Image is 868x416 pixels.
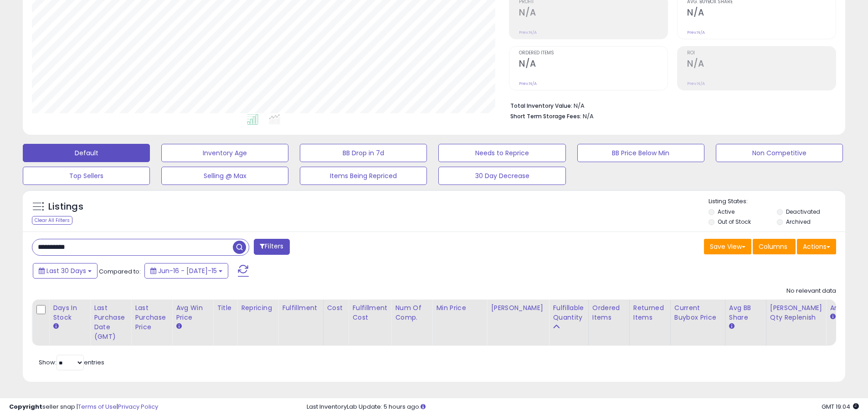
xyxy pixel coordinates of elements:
small: Avg Win Price. [176,322,181,331]
span: N/A [583,112,594,121]
div: Last Purchase Price [135,303,168,332]
div: Num of Comp. [395,303,428,322]
div: Cost [327,303,345,313]
div: Min Price [436,303,483,313]
div: [PERSON_NAME] [491,303,545,313]
h2: N/A [687,7,836,20]
span: Ordered Items [519,51,668,56]
div: Avg BB Share [729,303,762,322]
p: Listing States: [709,197,845,206]
small: Amazon Fees. [830,313,835,321]
small: Days In Stock. [53,322,58,331]
span: Columns [759,242,787,251]
button: Columns [753,239,796,254]
div: Days In Stock [53,303,86,322]
span: Compared to: [99,267,141,276]
h2: N/A [519,7,668,20]
small: Prev: N/A [519,81,537,86]
label: Active [718,208,734,216]
button: Actions [797,239,836,254]
span: Jun-16 - [DATE]-15 [158,266,217,275]
div: Returned Items [633,303,667,322]
label: Out of Stock [718,218,751,226]
h5: Listings [48,200,83,213]
th: Please note that this number is a calculation based on your required days of coverage and your ve... [766,300,826,346]
label: Archived [786,218,811,226]
div: Avg Win Price [176,303,209,322]
button: BB Price Below Min [577,144,704,162]
button: Non Competitive [716,144,843,162]
div: Title [217,303,233,313]
button: Jun-16 - [DATE]-15 [144,263,228,279]
b: Short Term Storage Fees: [510,112,581,120]
div: Ordered Items [592,303,626,322]
small: Prev: N/A [687,30,705,35]
h2: N/A [519,58,668,71]
small: Avg BB Share. [729,322,734,331]
button: Last 30 Days [33,263,98,279]
button: Items Being Repriced [300,167,427,185]
li: N/A [510,100,829,111]
button: Save View [704,239,751,254]
button: Needs to Reprice [438,144,565,162]
small: Prev: N/A [519,30,537,35]
div: Repricing [241,303,274,313]
button: Default [23,144,150,162]
div: No relevant data [786,287,836,295]
a: Terms of Use [78,402,117,411]
div: Fulfillment [282,303,319,313]
button: BB Drop in 7d [300,144,427,162]
button: Top Sellers [23,167,150,185]
div: Last InventoryLab Update: 5 hours ago. [307,403,859,411]
b: Total Inventory Value: [510,102,572,110]
span: ROI [687,51,836,56]
div: Fulfillment Cost [352,303,387,322]
div: Current Buybox Price [674,303,721,322]
button: 30 Day Decrease [438,167,565,185]
span: Last 30 Days [46,266,86,275]
button: Selling @ Max [161,167,288,185]
label: Deactivated [786,208,820,216]
strong: Copyright [9,402,42,411]
button: Inventory Age [161,144,288,162]
div: Clear All Filters [32,216,72,225]
span: 2025-08-15 19:04 GMT [822,402,859,411]
span: Show: entries [39,358,104,367]
h2: N/A [687,58,836,71]
div: Last Purchase Date (GMT) [94,303,127,342]
small: Prev: N/A [687,81,705,86]
div: Fulfillable Quantity [553,303,584,322]
a: Privacy Policy [118,402,158,411]
button: Filters [254,239,289,255]
div: [PERSON_NAME] Qty Replenish [770,303,822,322]
div: seller snap | | [9,403,158,411]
